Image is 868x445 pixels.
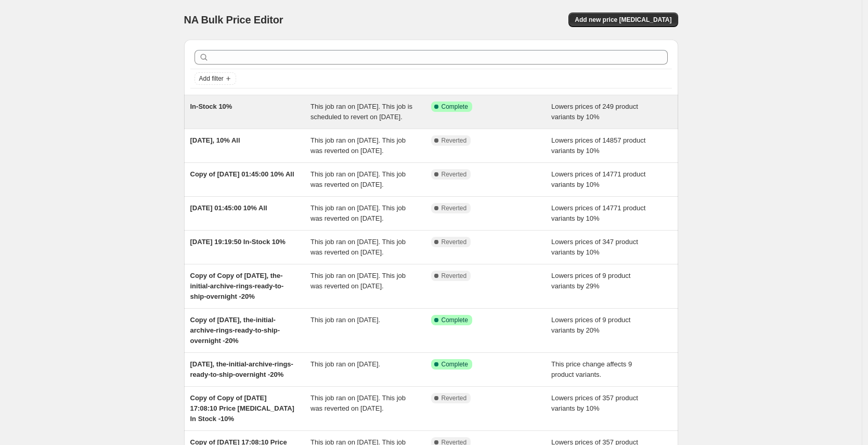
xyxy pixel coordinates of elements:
span: [DATE], the-initial-archive-rings-ready-to-ship-overnight -20% [190,360,293,378]
span: Reverted [442,204,467,212]
span: Complete [442,316,468,324]
button: Add filter [195,72,236,85]
span: This job ran on [DATE]. This job was reverted on [DATE]. [310,238,406,256]
span: Lowers prices of 249 product variants by 10% [551,103,638,121]
span: NA Bulk Price Editor [184,14,283,26]
span: This job ran on [DATE]. [310,360,380,368]
span: This job ran on [DATE]. This job was reverted on [DATE]. [310,272,406,290]
span: Copy of [DATE] 01:45:00 10% All [190,170,294,178]
span: Copy of [DATE], the-initial-archive-rings-ready-to-ship-overnight -20% [190,316,280,345]
span: Reverted [442,136,467,145]
span: Complete [442,360,468,368]
span: This job ran on [DATE]. This job was reverted on [DATE]. [310,204,406,222]
span: Copy of Copy of [DATE], the-initial-archive-rings-ready-to-ship-overnight -20% [190,272,284,300]
span: Lowers prices of 14771 product variants by 10% [551,204,645,222]
span: Lowers prices of 9 product variants by 29% [551,272,630,290]
span: Lowers prices of 347 product variants by 10% [551,238,638,256]
span: Lowers prices of 14857 product variants by 10% [551,136,645,155]
span: Complete [442,103,468,111]
span: In-Stock 10% [190,103,232,110]
span: This job ran on [DATE]. This job was reverted on [DATE]. [310,394,406,412]
span: This price change affects 9 product variants. [551,360,632,378]
span: Add new price [MEDICAL_DATA] [575,16,671,24]
span: This job ran on [DATE]. This job was reverted on [DATE]. [310,136,406,155]
span: [DATE] 19:19:50 In-Stock 10% [190,238,286,246]
span: Reverted [442,238,467,246]
span: Lowers prices of 357 product variants by 10% [551,394,638,412]
span: This job ran on [DATE]. [310,316,380,324]
span: [DATE] 01:45:00 10% All [190,204,267,212]
span: This job ran on [DATE]. This job is scheduled to revert on [DATE]. [310,103,412,121]
span: Reverted [442,272,467,280]
span: Lowers prices of 14771 product variants by 10% [551,170,645,188]
span: Reverted [442,170,467,179]
span: [DATE], 10% All [190,136,240,144]
span: Add filter [199,74,224,83]
span: This job ran on [DATE]. This job was reverted on [DATE]. [310,170,406,188]
span: Copy of Copy of [DATE] 17:08:10 Price [MEDICAL_DATA] In Stock -10% [190,394,294,423]
button: Add new price [MEDICAL_DATA] [568,12,678,27]
span: Reverted [442,394,467,402]
span: Lowers prices of 9 product variants by 20% [551,316,630,334]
